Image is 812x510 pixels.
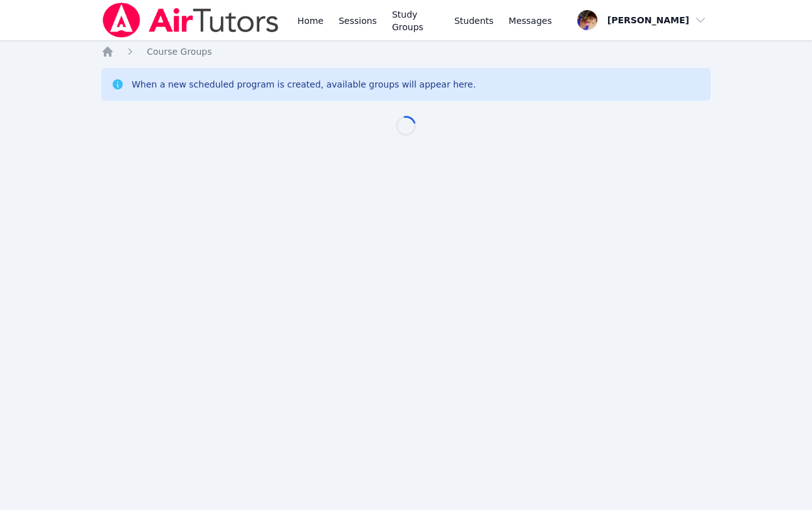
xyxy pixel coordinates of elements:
span: Messages [509,14,552,27]
img: Air Tutors [101,3,279,38]
span: Course Groups [147,47,211,57]
div: When a new scheduled program is created, available groups will appear here. [132,78,476,91]
nav: Breadcrumb [101,45,711,58]
a: Course Groups [147,45,211,58]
